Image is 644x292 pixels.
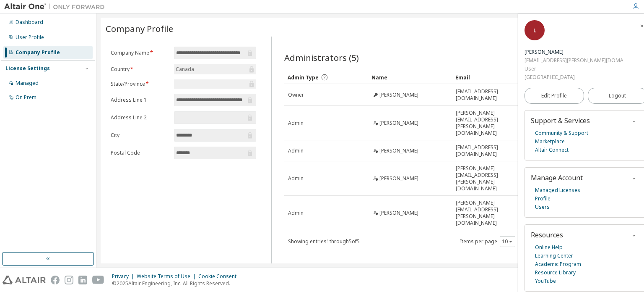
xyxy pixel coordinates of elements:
[456,144,532,158] span: [EMAIL_ADDRESS][DOMAIN_NAME]
[535,203,550,211] a: Users
[106,23,173,34] span: Company Profile
[502,238,513,245] button: 10
[16,80,39,87] div: Managed
[3,276,46,284] img: altair_logo.svg
[379,210,418,216] span: [PERSON_NAME]
[531,230,563,239] span: Resources
[16,34,44,41] div: User Profile
[535,260,581,268] a: Academic Program
[535,146,569,154] a: Altair Connect
[78,276,87,284] img: linkedin.svg
[288,92,304,98] span: Owner
[379,120,418,126] span: [PERSON_NAME]
[371,71,449,84] div: Name
[112,273,137,280] div: Privacy
[111,66,169,73] label: Country
[174,65,195,74] div: Canada
[531,173,583,182] span: Manage Account
[525,65,623,73] div: User
[51,276,60,284] img: facebook.svg
[456,165,532,192] span: [PERSON_NAME][EMAIL_ADDRESS][PERSON_NAME][DOMAIN_NAME]
[525,56,623,65] div: [EMAIL_ADDRESS][PERSON_NAME][DOMAIN_NAME]
[535,243,563,252] a: Online Help
[16,94,36,101] div: On Prem
[525,48,623,56] div: Luka Lussier
[379,175,418,182] span: [PERSON_NAME]
[288,120,304,126] span: Admin
[379,92,418,98] span: [PERSON_NAME]
[92,276,104,284] img: youtube.svg
[198,273,241,280] div: Cookie Consent
[111,50,169,56] label: Company Name
[16,49,60,56] div: Company Profile
[533,27,536,34] span: L
[535,277,556,285] a: YouTube
[535,186,580,195] a: Managed Licenses
[4,3,109,11] img: Altair One
[137,273,198,280] div: Website Terms of Use
[65,276,73,284] img: instagram.svg
[111,132,169,139] label: City
[531,116,590,125] span: Support & Services
[535,195,551,203] a: Profile
[541,92,567,99] span: Edit Profile
[535,129,588,137] a: Community & Support
[111,81,169,87] label: State/Province
[455,71,532,84] div: Email
[535,137,565,146] a: Marketplace
[288,74,319,81] span: Admin Type
[456,110,532,137] span: [PERSON_NAME][EMAIL_ADDRESS][PERSON_NAME][DOMAIN_NAME]
[288,147,304,154] span: Admin
[535,252,573,260] a: Learning Center
[111,114,169,121] label: Address Line 2
[288,175,304,182] span: Admin
[460,236,515,247] span: Items per page
[111,97,169,103] label: Address Line 1
[16,19,43,26] div: Dashboard
[288,238,360,245] span: Showing entries 1 through 5 of 5
[609,92,626,100] span: Logout
[284,52,359,63] span: Administrators (5)
[379,147,418,154] span: [PERSON_NAME]
[5,65,50,72] div: License Settings
[111,150,169,156] label: Postal Code
[112,280,241,287] p: © 2025 Altair Engineering, Inc. All Rights Reserved.
[288,210,304,216] span: Admin
[456,88,532,102] span: [EMAIL_ADDRESS][DOMAIN_NAME]
[525,88,584,104] a: Edit Profile
[174,64,256,74] div: Canada
[456,200,532,226] span: [PERSON_NAME][EMAIL_ADDRESS][PERSON_NAME][DOMAIN_NAME]
[525,73,623,82] div: [GEOGRAPHIC_DATA]
[535,268,576,277] a: Resource Library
